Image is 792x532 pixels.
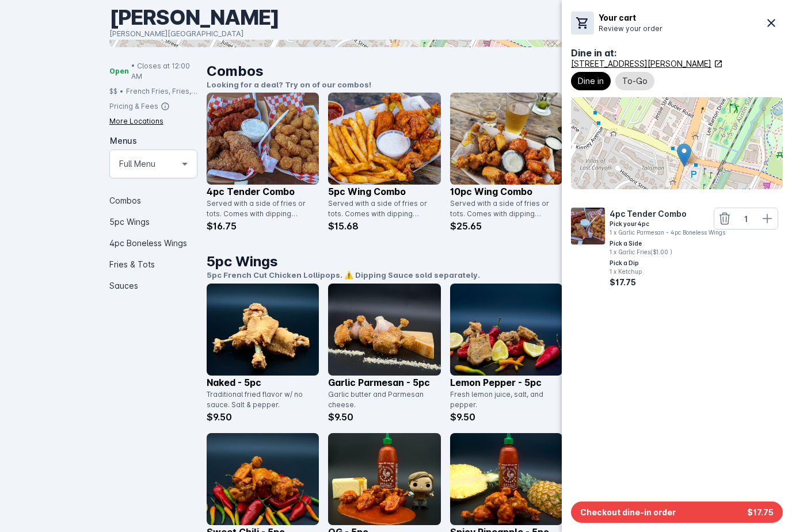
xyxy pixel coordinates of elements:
div: 1 [735,213,757,225]
div: 1 x Garlic Parmesan - 4pc Boneless Wings [610,228,725,237]
span: Checkout dine-in order [580,506,676,518]
p: Review your order [599,24,662,34]
div: $17.75 [610,276,725,288]
span: Dine in [578,74,604,88]
span: To-Go [622,74,648,88]
img: Marker [677,143,691,167]
div: 4pc Tender Combo [610,208,725,220]
span: $17.75 [747,506,774,518]
img: Catalog Item [571,208,605,244]
mat-chip-listbox: Fulfillment [571,70,783,93]
div: Pick your 4pc [610,220,725,228]
div: 1 x Ketchup [610,267,725,276]
div: Pick a Dip [610,259,725,267]
button: Checkout dine-in order$17.75 [571,502,783,523]
h6: Your cart [599,12,662,24]
div: [STREET_ADDRESS][PERSON_NAME] [571,58,711,70]
span: ($1.00 ) [650,248,672,255]
div: Dine in at: [571,46,783,60]
div: 1 x Garlic Fries [610,248,725,257]
div: Pick a Side [610,239,725,248]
